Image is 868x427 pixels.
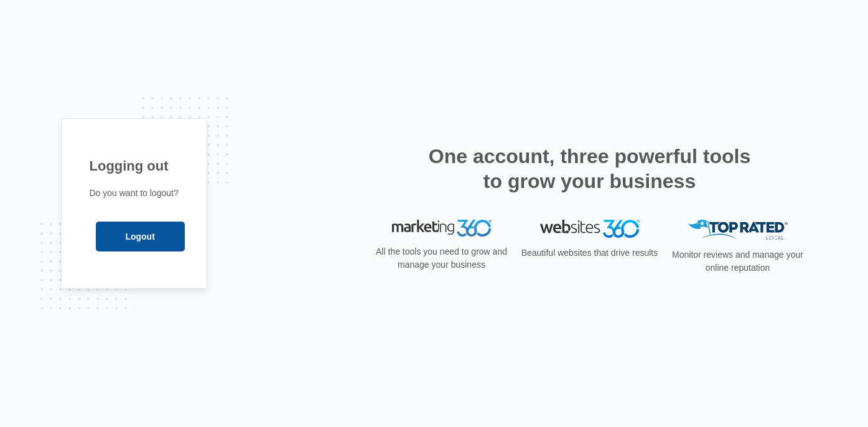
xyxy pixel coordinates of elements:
[96,222,185,251] input: Logout
[668,248,808,274] p: Monitor reviews and manage your online reputation
[392,220,492,237] img: Marketing 360
[688,220,788,240] img: Top Rated Local
[520,246,660,260] p: Beautiful websites that drive results
[372,245,511,271] p: All the tools you need to grow and manage your business
[90,187,179,200] p: Do you want to logout?
[90,156,179,176] h1: Logging out
[540,220,640,238] img: Websites 360
[425,144,755,194] h2: One account, three powerful tools to grow your business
